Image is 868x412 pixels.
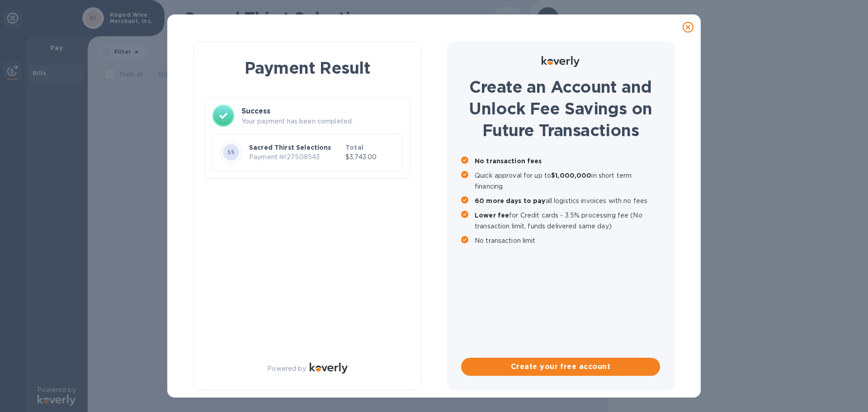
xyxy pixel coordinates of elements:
p: $3,743.00 [345,152,395,162]
img: Logo [310,363,348,374]
p: Payment № 27508543 [249,152,342,162]
img: Logo [542,56,580,67]
p: all logistics invoices with no fees [475,195,660,206]
p: Your payment has been completed. [241,117,402,126]
b: Lower fee [475,212,509,219]
b: $1,000,000 [551,172,591,179]
p: Quick approval for up to in short term financing [475,170,660,192]
h1: Payment Result [208,57,406,79]
b: Total [345,144,363,151]
span: Create your free account [468,361,653,372]
p: No transaction limit [475,235,660,246]
button: Create your free account [461,358,660,376]
p: Powered by [267,364,306,374]
b: No transaction fees [475,157,542,165]
p: for Credit cards - 3.5% processing fee (No transaction limit, funds delivered same day) [475,210,660,232]
p: Sacred Thirst Selections [249,143,342,152]
b: 60 more days to pay [475,197,546,204]
b: SS [227,149,235,156]
h1: Create an Account and Unlock Fee Savings on Future Transactions [461,76,660,141]
h3: Success [241,106,402,117]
